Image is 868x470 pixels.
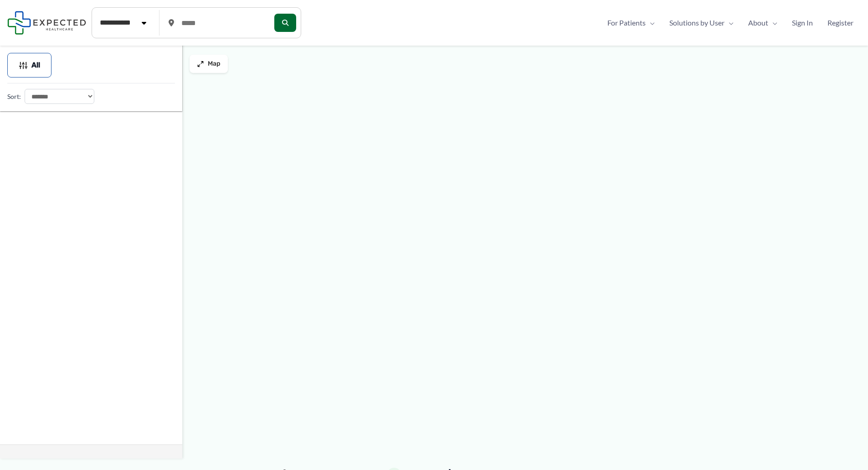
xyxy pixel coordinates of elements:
[208,60,221,68] span: Map
[607,16,646,30] span: For Patients
[7,53,51,77] button: All
[785,16,820,30] a: Sign In
[827,16,853,30] span: Register
[724,16,734,30] span: Menu Toggle
[748,16,768,30] span: About
[19,61,28,70] img: Filter
[600,16,662,30] a: For PatientsMenu Toggle
[31,62,40,68] span: All
[768,16,777,30] span: Menu Toggle
[190,55,228,73] button: Map
[662,16,741,30] a: Solutions by UserMenu Toggle
[669,16,724,30] span: Solutions by User
[820,16,861,30] a: Register
[197,60,204,67] img: Maximize
[741,16,785,30] a: AboutMenu Toggle
[646,16,655,30] span: Menu Toggle
[7,91,21,103] label: Sort:
[7,11,86,34] img: Expected Healthcare Logo - side, dark font, small
[792,16,813,30] span: Sign In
